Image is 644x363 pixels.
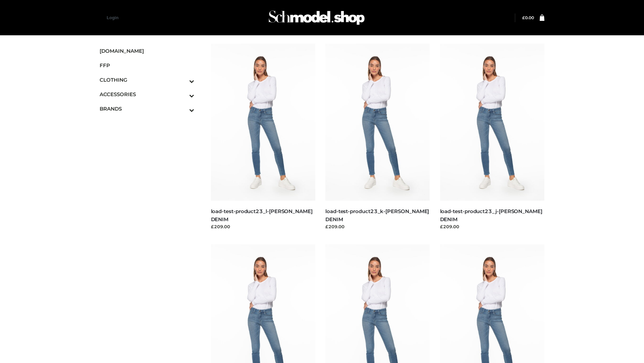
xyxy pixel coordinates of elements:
span: CLOTHING [100,76,194,84]
a: Login [107,15,118,20]
a: ACCESSORIESToggle Submenu [100,87,194,102]
div: £209.00 [325,223,430,230]
button: Toggle Submenu [171,73,194,87]
bdi: 0.00 [522,15,534,20]
a: [DOMAIN_NAME] [100,44,194,58]
img: Schmodel Admin 964 [266,4,367,31]
a: load-test-product23_k-[PERSON_NAME] DENIM [325,208,429,222]
a: load-test-product23_j-[PERSON_NAME] DENIM [440,208,542,222]
span: BRANDS [100,105,194,113]
span: FFP [100,62,194,69]
a: FFP [100,58,194,73]
button: Toggle Submenu [171,87,194,102]
span: ACCESSORIES [100,90,194,98]
div: £209.00 [440,223,545,230]
div: £209.00 [211,223,316,230]
a: £0.00 [522,15,534,20]
a: CLOTHINGToggle Submenu [100,73,194,87]
span: [DOMAIN_NAME] [100,47,194,55]
span: £ [522,15,525,20]
a: BRANDSToggle Submenu [100,102,194,116]
a: load-test-product23_l-[PERSON_NAME] DENIM [211,208,313,222]
button: Toggle Submenu [171,102,194,116]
